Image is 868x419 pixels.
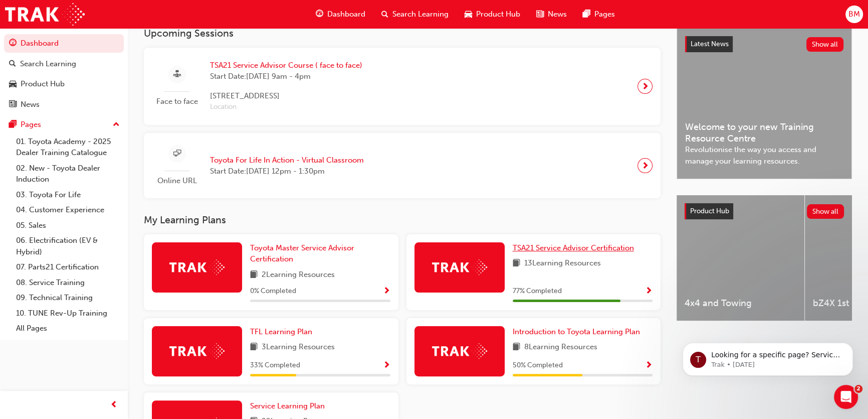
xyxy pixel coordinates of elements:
span: Toyota Master Service Advisor Certification [250,243,354,264]
div: Product Hub [21,78,65,90]
span: guage-icon [9,39,17,48]
iframe: Intercom live chat [834,385,858,409]
span: prev-icon [110,399,118,411]
span: TSA21 Service Advisor Course ( face to face) [210,60,362,71]
span: 13 Learning Resources [524,257,601,270]
a: car-iconProduct Hub [457,4,528,25]
span: car-icon [9,80,17,89]
img: Trak [169,343,225,359]
iframe: Intercom notifications message [668,322,868,392]
span: book-icon [250,341,258,354]
span: news-icon [536,8,544,21]
a: Product HubShow all [685,203,844,219]
a: 08. Service Training [12,275,124,291]
span: Toyota For Life In Action - Virtual Classroom [210,155,364,166]
span: book-icon [513,341,520,354]
button: DashboardSearch LearningProduct HubNews [4,32,124,115]
img: Trak [169,259,225,275]
span: up-icon [113,118,120,131]
span: Start Date: [DATE] 12pm - 1:30pm [210,166,364,177]
span: 77 % Completed [513,286,562,297]
a: pages-iconPages [575,4,623,25]
span: sessionType_ONLINE_URL-icon [173,148,181,160]
span: book-icon [513,257,520,270]
span: 4x4 and Towing [685,298,796,309]
a: 03. Toyota For Life [12,187,124,203]
a: Face to faceTSA21 Service Advisor Course ( face to face)Start Date:[DATE] 9am - 4pm[STREET_ADDRES... [152,56,653,117]
span: book-icon [250,269,258,282]
span: Welcome to your new Training Resource Centre [685,121,843,144]
span: Online URL [152,175,202,187]
a: 4x4 and Towing [677,195,804,321]
a: news-iconNews [528,4,575,25]
span: search-icon [9,60,16,69]
span: pages-icon [9,120,17,129]
img: Trak [5,3,85,26]
button: Pages [4,115,124,134]
button: Show all [807,204,844,219]
a: Product Hub [4,75,124,93]
div: Search Learning [20,58,76,70]
span: 8 Learning Resources [524,341,597,354]
span: pages-icon [583,8,590,21]
a: Dashboard [4,34,124,53]
span: news-icon [9,100,17,109]
a: Latest NewsShow allWelcome to your new Training Resource CentreRevolutionise the way you access a... [677,28,852,179]
span: 50 % Completed [513,360,563,371]
div: Pages [21,119,41,130]
a: 05. Sales [12,218,124,233]
span: car-icon [465,8,472,21]
span: Start Date: [DATE] 9am - 4pm [210,71,362,82]
span: 2 Learning Resources [262,269,335,282]
a: Latest NewsShow all [685,36,843,52]
a: 10. TUNE Rev-Up Training [12,306,124,321]
span: next-icon [641,159,649,173]
button: Show all [806,37,844,52]
span: Show Progress [645,361,653,370]
a: 01. Toyota Academy - 2025 Dealer Training Catalogue [12,134,124,161]
span: Introduction to Toyota Learning Plan [513,327,640,336]
h3: Upcoming Sessions [144,28,661,39]
a: TFL Learning Plan [250,326,316,338]
a: All Pages [12,321,124,336]
span: BM [848,9,860,20]
span: Product Hub [690,207,729,215]
img: Trak [432,343,487,359]
img: Trak [432,259,487,275]
span: Show Progress [383,361,390,370]
span: Face to face [152,96,202,107]
span: Revolutionise the way you access and manage your learning resources. [685,144,843,167]
a: 09. Technical Training [12,290,124,306]
span: Pages [594,9,615,20]
span: Show Progress [383,287,390,296]
button: BM [845,6,863,23]
span: News [548,9,567,20]
a: News [4,95,124,114]
button: Show Progress [645,359,653,372]
span: TSA21 Service Advisor Certification [513,243,634,252]
a: 02. New - Toyota Dealer Induction [12,161,124,187]
span: 2 [854,385,862,393]
a: Search Learning [4,55,124,73]
span: Location [210,101,362,113]
span: [STREET_ADDRESS] [210,90,362,102]
button: Show Progress [383,359,390,372]
a: guage-iconDashboard [308,4,373,25]
span: Show Progress [645,287,653,296]
span: next-icon [641,79,649,93]
span: 0 % Completed [250,286,296,297]
a: 07. Parts21 Certification [12,259,124,275]
a: Online URLToyota For Life In Action - Virtual ClassroomStart Date:[DATE] 12pm - 1:30pm [152,141,653,191]
span: Dashboard [327,9,365,20]
a: 06. Electrification (EV & Hybrid) [12,233,124,259]
span: Latest News [691,40,729,48]
span: search-icon [381,8,388,21]
span: guage-icon [316,8,323,21]
a: search-iconSearch Learning [373,4,457,25]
